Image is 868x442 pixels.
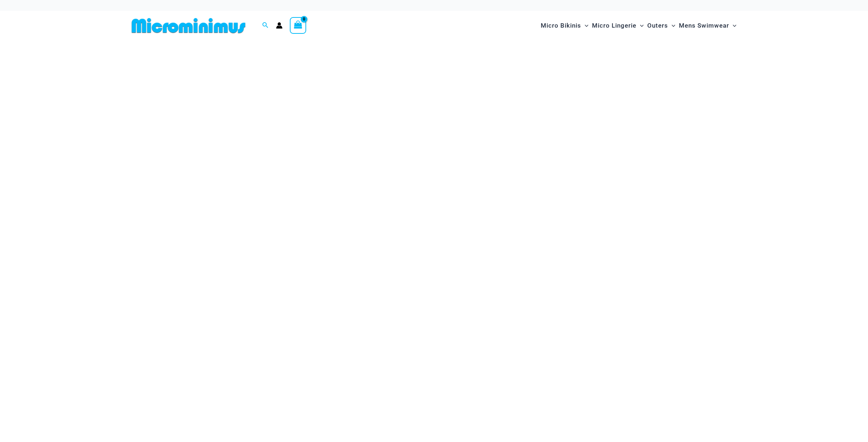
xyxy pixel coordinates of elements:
span: Menu Toggle [581,16,588,35]
span: Micro Bikinis [541,16,581,35]
span: Micro Lingerie [592,16,636,35]
a: Micro BikinisMenu ToggleMenu Toggle [539,15,590,37]
span: Menu Toggle [636,16,644,35]
a: Account icon link [276,22,283,29]
a: OutersMenu ToggleMenu Toggle [645,15,677,37]
a: Micro LingerieMenu ToggleMenu Toggle [590,15,645,37]
img: MM SHOP LOGO FLAT [129,17,248,34]
span: Menu Toggle [729,16,736,35]
nav: Site Navigation [538,13,740,38]
a: Search icon link [262,21,269,30]
a: Mens SwimwearMenu ToggleMenu Toggle [677,15,738,37]
span: Mens Swimwear [679,16,729,35]
span: Outers [647,16,668,35]
span: Menu Toggle [668,16,675,35]
a: View Shopping Cart, empty [290,17,307,34]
